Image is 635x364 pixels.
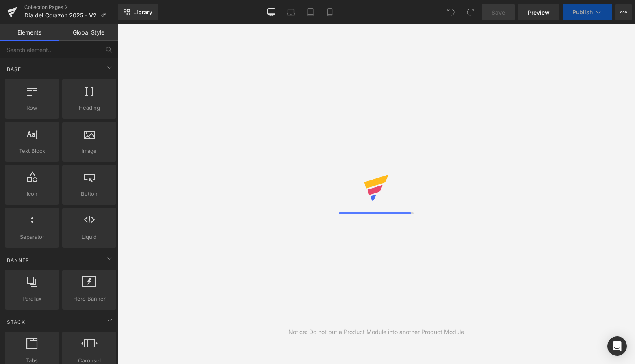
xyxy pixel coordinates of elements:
span: Stack [6,318,26,326]
span: Save [492,8,505,17]
div: Notice: Do not put a Product Module into another Product Module [288,327,464,336]
span: Button [65,190,114,198]
span: Library [133,9,152,16]
span: Hero Banner [65,295,114,303]
span: Base [6,65,22,73]
span: Separator [7,233,56,241]
button: Redo [462,4,479,20]
a: Laptop [281,4,301,20]
span: Publish [572,9,593,15]
span: Parallax [7,295,56,303]
a: Mobile [320,4,340,20]
span: Día del Corazón 2025 - V2 [24,12,97,19]
a: New Library [118,4,158,20]
a: Preview [518,4,559,20]
span: Banner [6,256,30,264]
a: Desktop [262,4,281,20]
span: Liquid [65,233,114,241]
a: Collection Pages [24,4,118,11]
span: Preview [528,8,550,17]
span: Icon [7,190,56,198]
span: Heading [65,104,114,112]
button: More [615,4,632,20]
a: Tablet [301,4,320,20]
span: Text Block [7,147,56,155]
button: Undo [443,4,459,20]
span: Image [65,147,114,155]
button: Publish [563,4,612,20]
div: Open Intercom Messenger [607,336,627,356]
a: Global Style [59,24,118,41]
span: Row [7,104,56,112]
